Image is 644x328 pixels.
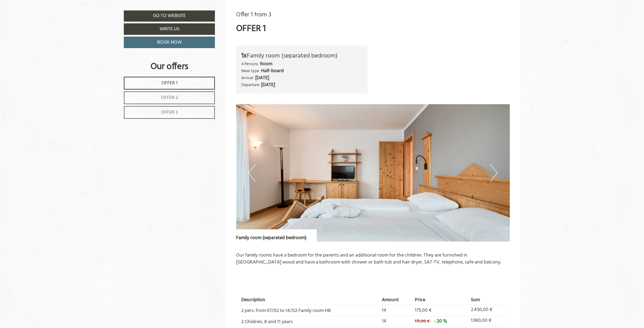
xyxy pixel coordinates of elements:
[236,10,271,20] span: Offer 1 from 3
[241,305,380,316] td: 2 pers. from 07/02 to 14/02 Family room HB
[379,316,412,327] td: 14
[241,61,259,67] small: 4 Persons:
[241,316,380,327] td: 2 Children, 8 and 11 years
[434,317,447,325] span: - 20 %
[241,50,247,61] b: 1x
[412,295,468,305] th: Price
[241,75,254,81] small: Arrival:
[468,305,505,316] td: 2.450,00 €
[241,68,260,74] small: Meal type:
[241,82,260,88] small: Departure:
[161,94,178,102] span: Offer 2
[124,10,215,22] a: Go to website
[124,37,215,48] a: Book now
[379,305,412,316] td: 14
[236,22,266,35] div: Offer 1
[468,295,505,305] th: Sum
[236,252,510,266] p: Our family rooms have a bedroom for the parents and an additional room for the children. They are...
[248,164,256,182] button: Previous
[468,316,505,327] td: 1.960,00 €
[236,104,510,242] img: image
[161,108,178,116] span: Offer 3
[379,295,412,305] th: Amount
[236,229,317,242] div: Family room (separated bedroom)
[260,60,272,68] b: Room
[161,79,178,87] span: Offer 1
[261,67,284,75] b: Half-board
[124,60,215,73] div: Our offers
[415,318,429,325] span: 175,00 €
[415,306,432,314] span: 175,00 €
[490,164,498,182] button: Next
[255,74,269,82] b: [DATE]
[241,51,363,61] div: Family room (separated bedroom)
[261,81,275,89] b: [DATE]
[241,295,380,305] th: Description
[124,23,215,35] a: Write us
